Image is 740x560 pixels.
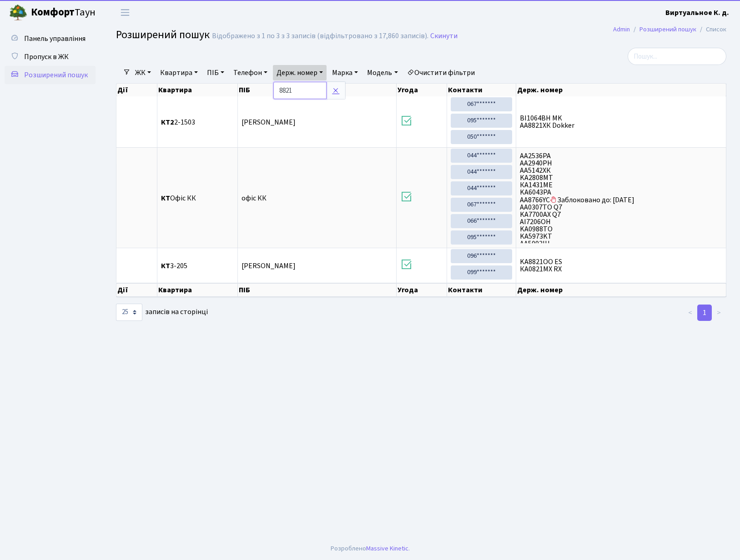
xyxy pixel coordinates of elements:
a: ЖК [131,65,155,80]
a: Виртуальное К. д. [665,7,729,18]
th: Держ. номер [516,84,726,96]
span: ВІ1064ВН MK АА8821ХК Dokker [520,115,722,129]
a: Розширений пошук [5,66,96,84]
nav: breadcrumb [599,20,740,39]
a: Admin [613,25,630,34]
input: Пошук... [628,48,726,65]
b: Комфорт [31,5,75,20]
th: Дії [116,84,157,96]
span: [PERSON_NAME] [242,261,296,271]
b: КТ2 [161,117,174,127]
span: 2-1503 [161,119,233,126]
button: Переключити навігацію [114,5,136,20]
a: Панель управління [5,30,96,48]
span: 3-205 [161,262,233,270]
th: Держ. номер [516,283,726,297]
th: Дії [116,283,157,297]
span: офіс КК [242,193,267,203]
a: Квартира [156,65,201,80]
a: Massive Kinetic [366,544,408,553]
li: Список [696,25,726,35]
a: Марка [328,65,362,80]
span: Таун [31,5,96,20]
a: Держ. номер [273,65,327,80]
th: Контакти [447,283,516,297]
span: АА2536РА АА2940РН АА5142ХК KA2808MT КА1431МЕ KA6043PA АА8766YC Заблоковано до: [DATE] AA0307TO Q7... [520,152,722,243]
a: Очистити фільтри [403,65,478,80]
a: Скинути [430,32,458,40]
a: 1 [697,305,712,321]
th: ПІБ [238,84,397,96]
a: Пропуск в ЖК [5,48,96,66]
img: logo.png [9,4,27,22]
th: Контакти [447,84,516,96]
th: Квартира [157,84,237,96]
span: Панель управління [24,34,86,44]
th: ПІБ [238,283,397,297]
span: Розширений пошук [24,70,88,80]
th: Угода [397,283,447,297]
span: Офіс КК [161,195,233,202]
span: Розширений пошук [116,27,210,43]
a: Модель [363,65,401,80]
th: Квартира [157,283,237,297]
a: ПІБ [203,65,228,80]
th: Угода [397,84,447,96]
a: Телефон [230,65,271,80]
span: KA8821OO ES КА0821МХ RX [520,258,722,273]
b: Виртуальное К. д. [665,8,729,18]
span: Пропуск в ЖК [24,52,69,62]
a: Розширений пошук [639,25,696,34]
div: Відображено з 1 по 3 з 3 записів (відфільтровано з 17,860 записів). [212,32,428,40]
b: КТ [161,193,170,203]
span: [PERSON_NAME] [242,117,296,127]
div: Розроблено . [331,544,410,554]
label: записів на сторінці [116,304,208,321]
b: КТ [161,261,170,271]
select: записів на сторінці [116,304,142,321]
